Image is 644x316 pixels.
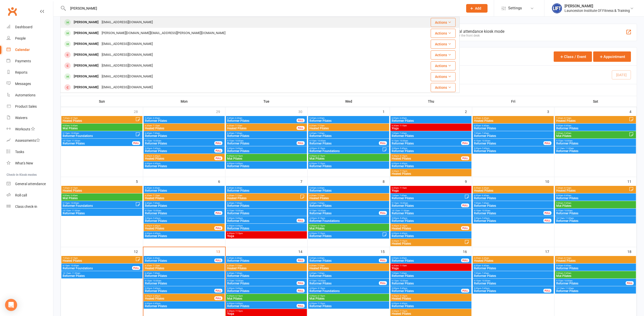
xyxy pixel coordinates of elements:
span: 10:15am [62,140,132,142]
button: Appointment [593,51,631,62]
span: 6:00pm [227,162,306,165]
span: 5:30pm [309,155,388,157]
a: Reports [7,67,53,78]
span: Reformer Pilates [474,134,553,137]
span: Mat Pilates [62,127,141,130]
span: Reformer Pilates [391,197,464,200]
img: thumb_image1711312309.png [552,3,562,13]
span: 6:45am [227,132,306,134]
span: 9:15am [62,202,135,204]
a: Assessments [7,135,53,146]
a: Payments [7,55,53,67]
div: General attendance [15,182,46,186]
div: Automations [15,93,35,97]
a: Product Sales [7,101,53,112]
div: [EMAIL_ADDRESS][DOMAIN_NAME] [100,62,154,69]
div: FULL [214,156,222,160]
div: [PERSON_NAME] [72,40,100,48]
span: Reformer Foundations [62,134,135,137]
span: - 7:15am [152,125,160,127]
span: - 6:30am [152,187,160,189]
span: Heated Pilates [391,172,470,175]
span: 7:00am [391,194,464,197]
span: Reformer Pilates [309,142,379,145]
span: - 6:30am [234,117,242,119]
span: 10:15am [391,210,470,212]
span: Heated Pilates [145,197,224,200]
span: 6:30pm [309,162,388,165]
span: 7:30am [62,117,135,119]
div: Great for the front desk [449,34,504,37]
span: - 6:45pm [152,162,160,165]
span: Reformer Pilates [556,127,635,130]
a: Calendar [7,44,53,55]
div: Open Intercom Messenger [5,299,17,311]
div: Launceston Institute Of Fitness & Training [565,8,630,13]
span: - 6:30am [234,187,242,189]
span: - 10:00am [399,202,408,204]
div: [PERSON_NAME] [72,62,100,69]
span: - 7:45am [481,132,489,134]
div: 3 [547,107,554,116]
div: [PERSON_NAME] [72,30,100,37]
div: General attendance kiosk mode [449,29,504,34]
span: - 7:15am [234,125,242,127]
span: - 11:00am [71,140,80,142]
span: Reformer Pilates [145,189,224,192]
span: 6:00am [474,117,553,119]
span: Reformer Pilates [556,142,635,145]
span: Reformer Pilates [227,119,297,122]
span: - 7:30am [152,132,160,134]
span: 7:30am [556,187,629,189]
span: - 7:15am [316,125,325,127]
div: 28 [134,107,143,116]
button: Actions [431,50,456,60]
span: - 7:30am [316,202,325,204]
div: [EMAIL_ADDRESS][DOMAIN_NAME] [100,73,154,80]
span: - 9:45am [70,194,78,197]
span: - 6:30am [152,117,160,119]
span: - 6:45pm [152,155,160,157]
span: Reformer Pilates [309,119,388,122]
span: - 6:15pm [399,155,407,157]
span: 7:30am [556,117,629,119]
div: Calendar [15,48,30,52]
th: Tue [225,96,308,107]
div: FULL [297,119,305,122]
span: Reformer Foundations [309,150,382,153]
span: Reformer Pilates [391,142,461,145]
span: 6:00pm [145,162,224,165]
span: Reformer Pilates [145,142,215,145]
span: Mat Pilates [556,204,635,207]
th: Wed [308,96,390,107]
button: Actions [431,29,456,38]
span: - 9:45am [70,125,78,127]
div: Roll call [15,193,27,197]
span: Yoga [391,189,470,192]
th: Sun [61,96,143,107]
a: Automations [7,90,53,101]
span: Reformer Pilates [227,134,306,137]
span: 9:00am [62,125,141,127]
span: - 6:15pm [317,155,325,157]
div: 4 [629,107,636,116]
span: 9:15am [145,210,215,212]
span: - 7:30am [152,202,160,204]
span: - 7:30am [234,202,242,204]
div: 10 [545,177,554,185]
span: Mat Pilates [556,134,629,137]
div: 7 [300,177,307,185]
div: 2 [465,107,472,116]
span: 5:00pm [227,147,306,150]
div: 1 [383,107,390,116]
span: 6:00am [474,187,553,189]
span: - 10:00am [563,140,573,142]
span: Reformer Pilates [309,189,388,192]
span: - 5:15pm [317,147,325,150]
span: Heated Pilates [62,189,141,192]
span: - 6:15pm [234,155,243,157]
div: [PERSON_NAME] [72,19,100,26]
span: 6:00am [391,117,470,119]
div: 29 [216,107,225,116]
th: Thu [390,96,472,107]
